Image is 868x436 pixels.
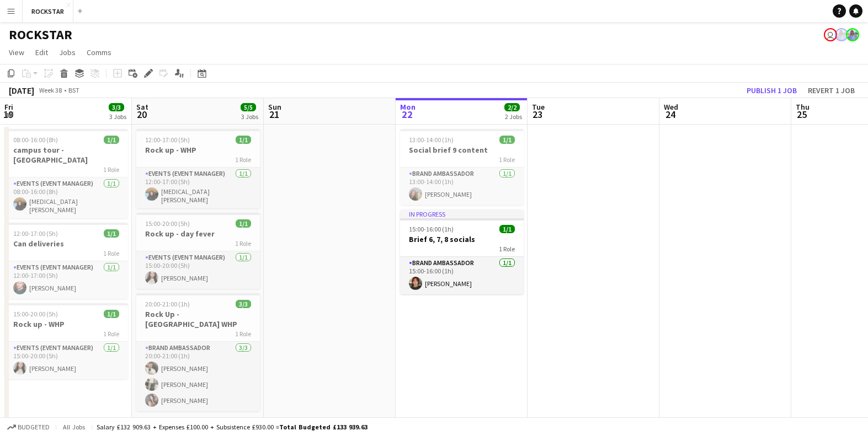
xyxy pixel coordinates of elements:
[664,102,678,112] span: Wed
[104,229,119,238] span: 1/1
[236,136,251,144] span: 1/1
[97,423,368,431] div: Salary £132 909.63 + Expenses £100.00 + Subsistence £930.00 =
[400,129,524,205] app-job-card: 13:00-14:00 (1h)1/1Social brief 9 content1 RoleBrand Ambassador1/113:00-14:00 (1h)[PERSON_NAME]
[236,219,251,228] span: 1/1
[400,209,524,218] div: In progress
[4,223,128,299] app-job-card: 12:00-17:00 (5h)1/1Can deliveries1 RoleEvents (Event Manager)1/112:00-17:00 (5h)[PERSON_NAME]
[267,108,281,121] span: 21
[109,103,124,111] span: 3/3
[145,219,190,228] span: 15:00-20:00 (5h)
[235,330,251,338] span: 1 Role
[136,213,260,289] app-job-card: 15:00-20:00 (5h)1/1Rock up - day fever1 RoleEvents (Event Manager)1/115:00-20:00 (5h)[PERSON_NAME]
[13,136,58,144] span: 08:00-16:00 (8h)
[803,83,859,98] button: Revert 1 job
[68,86,79,94] div: BST
[236,300,251,308] span: 3/3
[136,309,260,329] h3: Rock Up - [GEOGRAPHIC_DATA] WHP
[145,300,190,308] span: 20:00-21:00 (1h)
[103,330,119,338] span: 1 Role
[4,261,128,299] app-card-role: Events (Event Manager)1/112:00-17:00 (5h)[PERSON_NAME]
[136,145,260,155] h3: Rock up - WHP
[145,136,190,144] span: 12:00-17:00 (5h)
[662,108,678,121] span: 24
[835,28,848,41] app-user-avatar: Lucy Hillier
[9,26,72,43] h1: ROCKSTAR
[235,155,251,164] span: 1 Role
[31,45,52,60] a: Edit
[398,108,416,121] span: 22
[400,145,524,155] h3: Social brief 9 content
[4,145,128,165] h3: campus tour - [GEOGRAPHIC_DATA]
[13,310,58,318] span: 15:00-20:00 (5h)
[4,129,128,218] app-job-card: 08:00-16:00 (8h)1/1campus tour - [GEOGRAPHIC_DATA]1 RoleEvents (Event Manager)1/108:00-16:00 (8h)...
[400,234,524,244] h3: Brief 6, 7, 8 socials
[55,45,80,60] a: Jobs
[279,423,368,431] span: Total Budgeted £133 939.63
[103,165,119,174] span: 1 Role
[104,136,119,144] span: 1/1
[4,45,29,60] a: View
[499,136,515,144] span: 1/1
[499,155,515,164] span: 1 Role
[13,229,58,238] span: 12:00-17:00 (5h)
[796,102,810,112] span: Thu
[136,168,260,208] app-card-role: Events (Event Manager)1/112:00-17:00 (5h)[MEDICAL_DATA][PERSON_NAME]
[241,112,258,121] div: 3 Jobs
[23,1,73,22] button: ROCKSTAR
[4,303,128,379] app-job-card: 15:00-20:00 (5h)1/1Rock up - WHP1 RoleEvents (Event Manager)1/115:00-20:00 (5h)[PERSON_NAME]
[532,102,545,112] span: Tue
[61,423,87,431] span: All jobs
[3,108,13,121] span: 19
[794,108,810,121] span: 25
[136,129,260,208] app-job-card: 12:00-17:00 (5h)1/1Rock up - WHP1 RoleEvents (Event Manager)1/112:00-17:00 (5h)[MEDICAL_DATA][PER...
[504,103,520,111] span: 2/2
[109,112,126,121] div: 3 Jobs
[235,239,251,247] span: 1 Role
[268,102,281,112] span: Sun
[136,229,260,239] h3: Rock up - day fever
[82,45,116,60] a: Comms
[18,423,50,431] span: Budgeted
[9,47,24,57] span: View
[36,86,64,94] span: Week 38
[136,293,260,411] app-job-card: 20:00-21:00 (1h)3/3Rock Up - [GEOGRAPHIC_DATA] WHP1 RoleBrand Ambassador3/320:00-21:00 (1h)[PERSO...
[400,209,524,294] app-job-card: In progress15:00-16:00 (1h)1/1Brief 6, 7, 8 socials1 RoleBrand Ambassador1/115:00-16:00 (1h)[PERS...
[505,112,522,121] div: 2 Jobs
[87,47,111,57] span: Comms
[4,342,128,379] app-card-role: Events (Event Manager)1/115:00-20:00 (5h)[PERSON_NAME]
[409,225,454,233] span: 15:00-16:00 (1h)
[824,28,837,41] app-user-avatar: Ed Harvey
[400,257,524,294] app-card-role: Brand Ambassador1/115:00-16:00 (1h)[PERSON_NAME]
[499,225,515,233] span: 1/1
[135,108,148,121] span: 20
[9,85,34,96] div: [DATE]
[35,47,48,57] span: Edit
[846,28,859,41] app-user-avatar: Lucy Hillier
[4,319,128,329] h3: Rock up - WHP
[104,310,119,318] span: 1/1
[400,102,416,112] span: Mon
[400,168,524,205] app-card-role: Brand Ambassador1/113:00-14:00 (1h)[PERSON_NAME]
[4,177,128,218] app-card-role: Events (Event Manager)1/108:00-16:00 (8h)[MEDICAL_DATA][PERSON_NAME]
[530,108,545,121] span: 23
[241,103,256,111] span: 5/5
[499,245,515,253] span: 1 Role
[409,136,454,144] span: 13:00-14:00 (1h)
[6,421,51,433] button: Budgeted
[136,251,260,289] app-card-role: Events (Event Manager)1/115:00-20:00 (5h)[PERSON_NAME]
[4,102,13,112] span: Fri
[59,47,76,57] span: Jobs
[103,249,119,257] span: 1 Role
[136,102,148,112] span: Sat
[4,239,128,249] h3: Can deliveries
[742,83,801,98] button: Publish 1 job
[136,342,260,411] app-card-role: Brand Ambassador3/320:00-21:00 (1h)[PERSON_NAME][PERSON_NAME][PERSON_NAME]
